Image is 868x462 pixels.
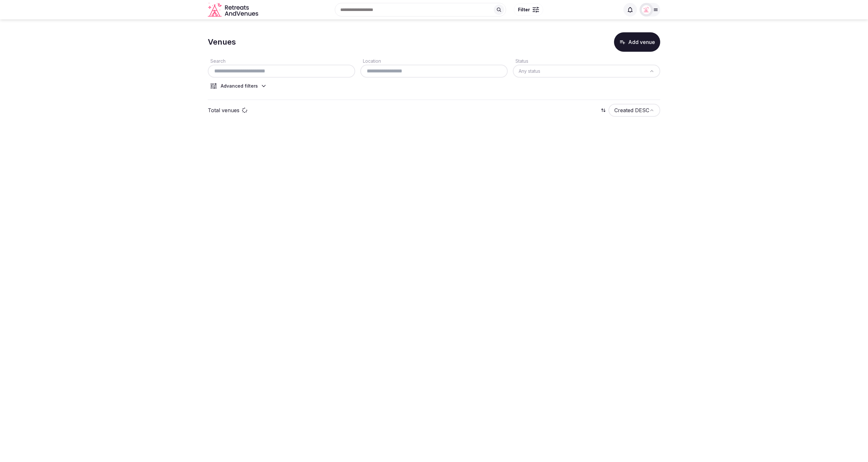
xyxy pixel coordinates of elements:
[513,58,528,64] label: Status
[642,5,651,14] img: miaceralde
[208,107,239,114] p: Total venues
[208,37,236,48] h1: Venues
[208,3,259,17] a: Visit the homepage
[518,6,530,13] span: Filter
[360,58,381,64] label: Location
[221,83,258,89] div: Advanced filters
[614,32,660,52] button: Add venue
[514,4,543,16] button: Filter
[208,58,226,64] label: Search
[208,3,259,17] svg: Retreats and Venues company logo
